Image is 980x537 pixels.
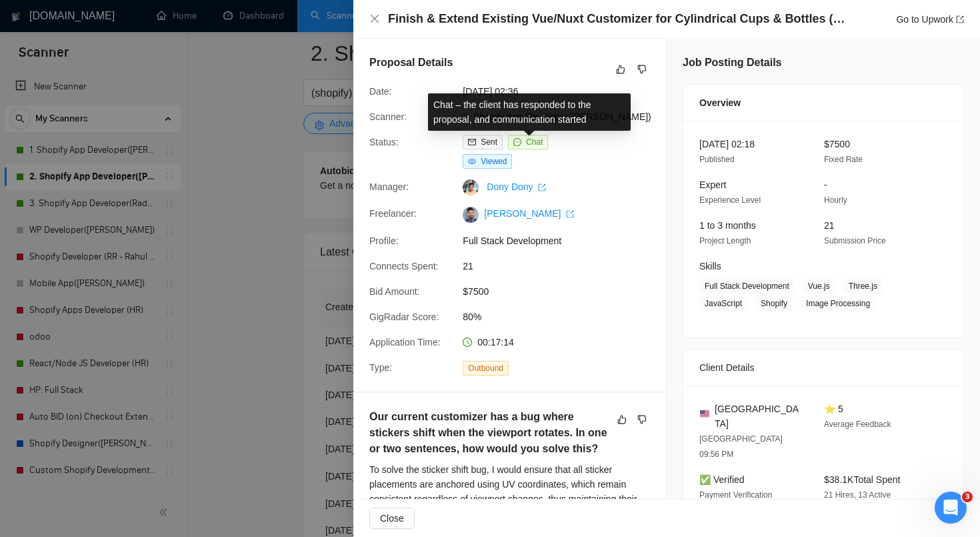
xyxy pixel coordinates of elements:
[824,420,891,429] span: Average Feedback
[699,236,751,245] span: Project Length
[463,361,509,376] span: Outbound
[637,414,647,425] span: dislike
[369,13,380,24] span: close
[481,137,497,147] span: Sent
[566,210,574,218] span: export
[428,93,631,131] div: Chat – the client has responded to the proposal, and communication started
[614,412,630,428] button: like
[484,208,574,219] a: [PERSON_NAME] export
[369,137,399,147] span: Status:
[369,508,415,529] button: Close
[613,61,629,77] button: like
[463,84,663,99] span: [DATE] 02:36
[824,404,843,414] span: ⭐ 5
[634,412,650,428] button: dislike
[463,310,663,324] span: 80%
[463,233,663,248] span: Full Stack Development
[683,55,781,71] h5: Job Posting Details
[477,337,514,348] span: 00:17:14
[699,474,745,485] span: ✅ Verified
[463,207,479,223] img: c101DRrVJsgVTXvh8BjBFALpiBSarC1Ex7nQ5JNMvLdIi2wZZiXTMJ_e9C65yCHmVg
[369,181,409,192] span: Manager:
[369,409,608,457] h5: Our current customizer has a bug where stickers shift when the viewport rotates. In one or two se...
[699,179,726,190] span: Expert
[843,279,883,294] span: Three.js
[699,155,735,164] span: Published
[369,462,650,521] div: To solve the sticker shift bug, I would ensure that all sticker placements are anchored using UV ...
[538,183,546,191] span: export
[824,155,863,164] span: Fixed Rate
[388,11,848,27] h4: Finish & Extend Existing Vue/Nuxt Customizer for Cylindrical Cups & Bottles (Shopify Integration)
[463,338,472,347] span: clock-circle
[369,312,439,322] span: GigRadar Score:
[824,474,900,485] span: $38.1K Total Spent
[699,195,761,205] span: Experience Level
[369,235,399,246] span: Profile:
[369,208,417,219] span: Freelancer:
[962,492,973,502] span: 3
[824,490,891,500] span: 21 Hires, 13 Active
[369,13,380,25] button: Close
[699,139,755,149] span: [DATE] 02:18
[369,337,441,348] span: Application Time:
[463,284,663,299] span: $7500
[935,492,967,524] iframe: Intercom live chat
[699,95,741,110] span: Overview
[715,402,803,431] span: [GEOGRAPHIC_DATA]
[699,279,795,294] span: Full Stack Development
[468,157,476,165] span: eye
[369,286,420,297] span: Bid Amount:
[617,414,627,425] span: like
[369,362,392,373] span: Type:
[699,434,783,459] span: [GEOGRAPHIC_DATA] 09:56 PM
[824,179,827,190] span: -
[699,220,756,231] span: 1 to 3 months
[699,261,721,272] span: Skills
[463,259,663,274] span: 21
[369,261,439,272] span: Connects Spent:
[699,490,772,500] span: Payment Verification
[801,296,875,311] span: Image Processing
[481,157,507,166] span: Viewed
[896,14,964,25] a: Go to Upworkexport
[824,139,850,149] span: $7500
[526,137,543,147] span: Chat
[487,181,546,192] a: Dony Dony export
[468,138,476,146] span: mail
[513,138,521,146] span: message
[755,296,793,311] span: Shopify
[956,15,964,23] span: export
[369,86,391,97] span: Date:
[369,111,407,122] span: Scanner:
[369,55,453,71] h5: Proposal Details
[637,64,647,75] span: dislike
[634,61,650,77] button: dislike
[380,511,404,526] span: Close
[616,64,625,75] span: like
[803,279,835,294] span: Vue.js
[699,296,747,311] span: JavaScript
[824,236,886,245] span: Submission Price
[700,409,709,418] img: 🇺🇸
[824,195,847,205] span: Hourly
[699,350,947,386] div: Client Details
[824,220,835,231] span: 21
